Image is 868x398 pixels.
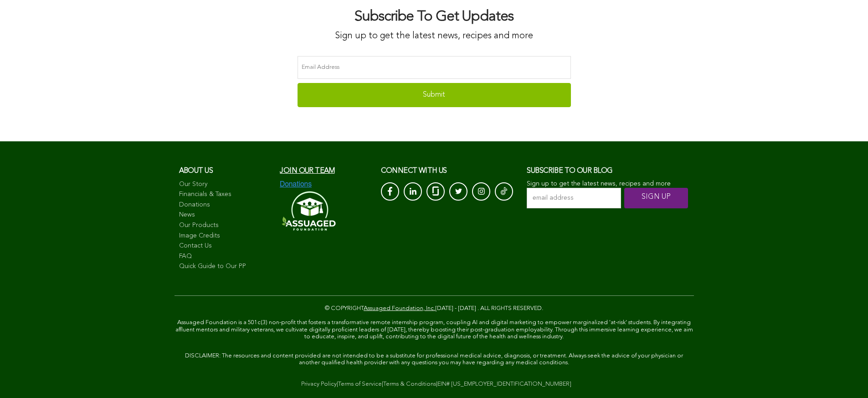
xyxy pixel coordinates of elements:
span: Assuaged Foundation is a 501c(3) non-profit that fosters a transformative remote internship progr... [175,320,693,340]
img: Assuaged-Foundation-Logo-White [280,188,336,233]
a: Our Story [179,180,271,189]
input: SIGN UP [624,188,688,208]
a: Terms & Conditions [383,381,436,387]
span: © COPYRIGHT [DATE] - [DATE] . ALL RIGHTS RESERVED. [325,305,543,311]
span: DISCLAIMER: The resources and content provided are not intended to be a substitute for profession... [185,353,683,366]
a: News [179,211,271,220]
a: Our Products [179,221,271,230]
p: Sign up to get the latest news, recipes and more [298,30,571,42]
span: CONNECT with us [381,167,447,175]
a: Financials & Taxes [179,190,271,199]
span: About us [179,167,213,175]
input: email address [527,188,621,208]
a: Contact Us [179,242,271,251]
a: Join our team [280,167,334,175]
a: FAQ [179,252,271,261]
h3: Subscribe to our blog [527,164,689,178]
a: Terms of Service [338,381,382,387]
a: Image Credits [179,232,271,241]
a: Assuaged Foundation, Inc. [364,305,435,311]
img: Tik-Tok-Icon [501,186,507,196]
input: Email Address [298,56,571,79]
div: | | | [175,380,694,389]
img: Donations [280,180,312,188]
h2: Subscribe To Get Updates [298,9,571,25]
a: Privacy Policy [301,381,337,387]
p: Sign up to get the latest news, recipes and more [527,180,689,188]
a: Quick Guide to Our PP [179,262,271,271]
img: glassdoor_White [432,186,439,196]
input: Submit [298,83,571,107]
a: EIN# [US_EMPLOYER_IDENTIFICATION_NUMBER] [437,381,571,387]
iframe: Chat Widget [822,354,868,398]
a: Donations [179,201,271,210]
